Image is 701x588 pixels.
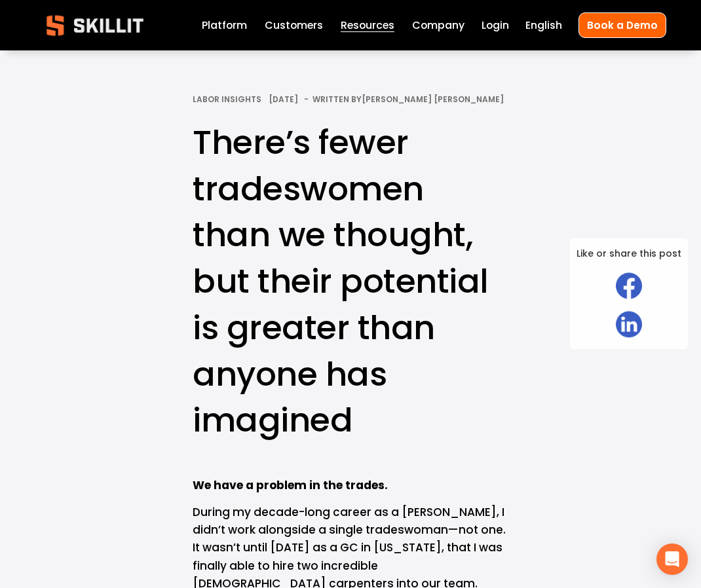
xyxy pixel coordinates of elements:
[341,18,394,33] span: Resources
[35,6,155,45] img: Skillit
[525,18,562,33] span: English
[656,543,688,575] div: Open Intercom Messenger
[313,95,504,104] div: Written By
[578,12,666,38] a: Book a Demo
[482,16,509,34] a: Login
[362,94,504,105] a: [PERSON_NAME] [PERSON_NAME]
[577,245,681,263] span: Like or share this post
[616,311,642,337] img: LinkedIn
[341,16,394,34] a: folder dropdown
[616,273,642,299] img: Facebook
[265,16,323,34] a: Customers
[193,94,261,105] a: Labor Insights
[193,120,508,444] h1: There’s fewer tradeswomen than we thought, but their potential is greater than anyone has imagined
[202,16,247,34] a: Platform
[525,16,562,34] div: language picker
[269,94,298,105] span: [DATE]
[193,477,388,496] strong: We have a problem in the trades.
[412,16,464,34] a: Company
